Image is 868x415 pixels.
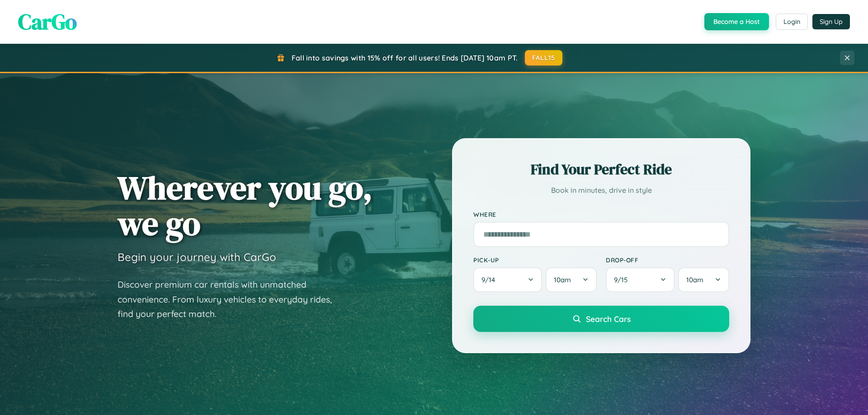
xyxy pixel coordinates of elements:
[473,159,729,179] h2: Find Your Perfect Ride
[525,50,563,65] button: FALL15
[704,13,769,30] button: Become a Host
[776,14,808,30] button: Login
[614,275,632,284] span: 9 / 15
[473,184,729,197] p: Book in minutes, drive in style
[118,277,344,322] p: Discover premium car rentals with unmatched convenience. From luxury vehicles to everyday rides, ...
[118,170,373,241] h1: Wherever you go, we go
[292,53,518,62] span: Fall into savings with 15% off for all users! Ends [DATE] 10am PT.
[473,210,729,218] label: Where
[546,267,597,292] button: 10am
[118,250,276,264] h3: Begin your journey with CarGo
[18,7,77,37] span: CarGo
[586,314,631,324] span: Search Cars
[606,256,729,264] label: Drop-off
[606,267,675,292] button: 9/15
[481,275,500,284] span: 9 / 14
[686,275,703,284] span: 10am
[554,275,571,284] span: 10am
[473,256,597,264] label: Pick-up
[473,306,729,332] button: Search Cars
[473,267,542,292] button: 9/14
[678,267,729,292] button: 10am
[812,14,850,29] button: Sign Up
